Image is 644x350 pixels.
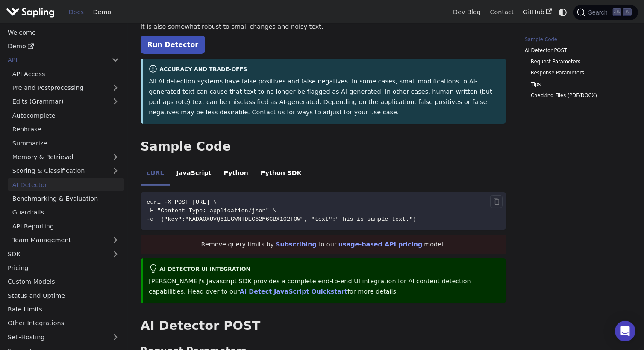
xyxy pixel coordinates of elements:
span: -d '{"key":"KADA0XUVQ61EGWNTDEC62M6GBX102T0W", "text":"This is sample text."}' [147,216,420,222]
a: AI Detector POST [525,47,629,55]
a: Checking Files (PDF/DOCX) [531,92,626,100]
a: Demo [3,40,124,53]
a: API [3,54,107,66]
a: AI Detect JavaScript Quickstart [240,288,347,295]
span: -H "Content-Type: application/json" \ [147,208,276,214]
li: Python SDK [254,162,308,186]
a: Team Management [8,234,124,246]
img: Sapling.ai [6,6,55,18]
a: SDK [3,248,107,260]
button: Switch between dark and light mode (currently system mode) [557,6,569,18]
h2: Sample Code [141,139,506,154]
a: Pre and Postprocessing [8,82,124,94]
a: AI Detector [8,178,124,191]
a: Tips [531,80,626,89]
a: Contact [485,6,519,19]
kbd: K [623,8,632,16]
span: Search [585,9,613,16]
a: Run Detector [141,36,205,54]
a: Status and Uptime [3,289,124,302]
li: JavaScript [170,162,218,186]
a: Custom Models [3,276,124,288]
a: Subscribing [276,241,317,248]
a: Edits (Grammar) [8,95,124,108]
p: All AI detection systems have false positives and false negatives. In some cases, small modificat... [149,77,500,117]
a: Response Parameters [531,69,626,77]
a: Sapling.ai [6,6,58,18]
a: Rate Limits [3,303,124,316]
a: usage-based API pricing [338,241,423,248]
button: Expand sidebar category 'SDK' [107,248,124,260]
p: [PERSON_NAME]'s Javascript SDK provides a complete end-to-end UI integration for AI content detec... [149,276,500,297]
a: Rephrase [8,123,124,136]
a: Summarize [8,137,124,149]
button: Collapse sidebar category 'API' [107,54,124,66]
a: API Access [8,68,124,80]
a: Pricing [3,262,124,274]
a: Guardrails [8,206,124,219]
a: Sample Code [525,36,629,44]
a: Welcome [3,26,124,39]
span: curl -X POST [URL] \ [147,199,217,205]
div: AI Detector UI integration [149,264,500,275]
a: GitHub [518,6,556,19]
a: Self-Hosting [3,331,124,343]
a: Memory & Retrieval [8,151,124,163]
button: Search (Ctrl+K) [573,5,638,20]
a: Demo [88,6,116,19]
li: cURL [141,162,170,186]
a: API Reporting [8,220,124,232]
a: Dev Blog [448,6,485,19]
button: Copy code to clipboard [490,195,503,208]
a: Request Parameters [531,58,626,66]
a: Scoring & Classification [8,165,124,177]
div: Accuracy and Trade-offs [149,65,500,75]
a: Other Integrations [3,317,124,329]
div: Open Intercom Messenger [615,321,635,341]
li: Python [218,162,254,186]
div: Remove query limits by to our model. [141,235,506,254]
a: Docs [64,6,88,19]
h2: AI Detector POST [141,318,506,334]
a: Autocomplete [8,109,124,122]
a: Benchmarking & Evaluation [8,193,124,205]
